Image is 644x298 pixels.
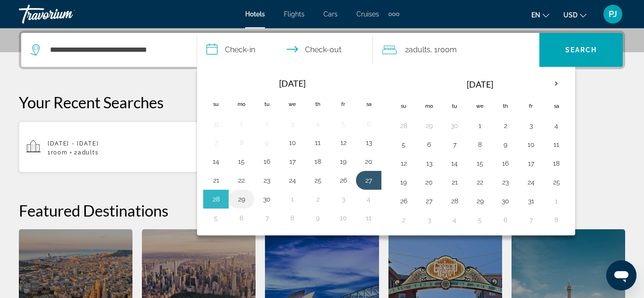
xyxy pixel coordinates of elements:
button: Day 26 [396,194,411,208]
button: Day 3 [523,119,538,132]
button: Day 23 [259,174,274,187]
button: Day 16 [259,155,274,168]
button: Day 2 [259,117,274,130]
button: Day 11 [361,211,376,225]
span: en [531,11,540,19]
button: Day 11 [310,136,325,149]
button: Day 31 [208,117,223,130]
button: Travelers: 2 adults, 0 children [373,33,539,67]
button: Day 20 [361,155,376,168]
button: Day 2 [396,213,411,226]
button: Check in and out dates [197,33,373,67]
span: Adults [78,149,99,156]
button: Day 9 [310,211,325,225]
button: Day 5 [472,213,487,226]
p: [DATE] - [DATE] [48,140,207,147]
button: Day 15 [234,155,249,168]
button: Day 19 [336,155,351,168]
button: Day 18 [310,155,325,168]
button: Day 19 [396,176,411,189]
span: Room [51,149,68,156]
button: Day 8 [472,138,487,151]
button: Day 3 [421,213,437,226]
button: Day 18 [549,157,564,170]
button: Day 10 [523,138,538,151]
a: Hotels [245,10,265,18]
button: Change language [531,8,549,22]
span: Adults [409,45,430,54]
button: Day 31 [523,194,538,208]
button: Day 4 [447,213,462,226]
button: Day 25 [549,176,564,189]
a: Cruises [356,10,379,18]
button: Next month [544,73,569,95]
button: Day 16 [498,157,513,170]
span: 2 [405,43,430,56]
button: Day 24 [285,174,300,187]
button: Day 21 [208,174,223,187]
button: Day 2 [310,193,325,206]
button: Day 7 [259,211,274,225]
button: Change currency [563,8,586,22]
p: Your Recent Searches [19,93,625,112]
button: Day 30 [498,194,513,208]
button: Day 17 [523,157,538,170]
button: Day 20 [421,176,437,189]
button: Day 3 [336,193,351,206]
h2: Featured Destinations [19,201,625,220]
button: Day 11 [549,138,564,151]
button: Day 7 [523,213,538,226]
a: Flights [284,10,305,18]
button: Day 13 [421,157,437,170]
button: Day 1 [472,119,487,132]
button: Day 6 [361,117,376,130]
span: 2 [74,149,99,156]
span: PJ [609,9,617,19]
th: [DATE] [229,73,356,94]
button: Day 12 [336,136,351,149]
button: Day 1 [234,117,249,130]
span: USD [563,11,578,19]
button: Search [539,33,623,67]
button: Day 1 [549,194,564,208]
button: Day 8 [285,211,300,225]
button: Day 30 [447,119,462,132]
button: Day 6 [498,213,513,226]
button: Day 30 [259,193,274,206]
div: Search widget [21,33,623,67]
button: Day 23 [498,176,513,189]
button: Day 13 [361,136,376,149]
button: Day 22 [472,176,487,189]
button: Day 29 [421,119,437,132]
button: Day 9 [259,136,274,149]
button: [DATE] - [DATE]1Room2Adults [19,121,215,173]
button: Day 2 [498,119,513,132]
button: Day 24 [523,176,538,189]
button: Day 1 [285,193,300,206]
button: Day 29 [234,193,249,206]
button: Day 27 [421,194,437,208]
button: Day 28 [447,194,462,208]
button: Day 12 [396,157,411,170]
button: Day 4 [361,193,376,206]
button: Day 26 [336,174,351,187]
button: Day 14 [208,155,223,168]
button: Day 5 [396,138,411,151]
button: Day 22 [234,174,249,187]
button: Day 28 [396,119,411,132]
span: Room [438,45,457,54]
button: Extra navigation items [388,7,399,22]
button: Day 17 [285,155,300,168]
button: Day 25 [310,174,325,187]
button: Day 21 [447,176,462,189]
button: Day 7 [208,136,223,149]
button: Day 27 [361,174,376,187]
span: 1 [48,149,67,156]
span: Search [565,46,597,54]
iframe: Button to launch messaging window [606,260,636,290]
a: Cars [323,10,338,18]
button: Day 5 [208,211,223,225]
